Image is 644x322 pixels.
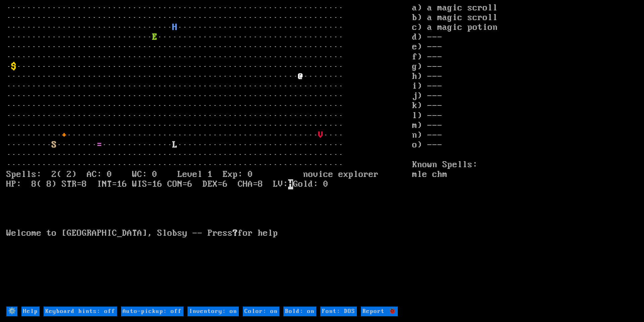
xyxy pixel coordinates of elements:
input: Keyboard hints: off [44,307,117,316]
font: E [152,32,157,42]
input: Help [21,307,40,316]
input: Inventory: on [187,307,239,316]
stats: a) a magic scroll b) a magic scroll c) a magic potion d) --- e) --- f) --- g) --- h) --- i) --- j... [412,3,638,306]
larn: ··································································· ·····························... [6,3,412,306]
mark: H [288,179,293,189]
input: ⚙️ [6,307,17,316]
input: Report 🐞 [361,307,398,316]
input: Color: on [243,307,279,316]
font: + [62,130,67,140]
font: S [52,140,57,150]
font: = [97,140,102,150]
input: Font: DOS [320,307,357,316]
font: L [172,140,177,150]
font: @ [298,72,303,82]
font: V [318,130,323,140]
b: ? [233,228,238,238]
font: H [172,22,177,33]
font: $ [11,62,16,72]
input: Bold: on [283,307,316,316]
input: Auto-pickup: off [121,307,183,316]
